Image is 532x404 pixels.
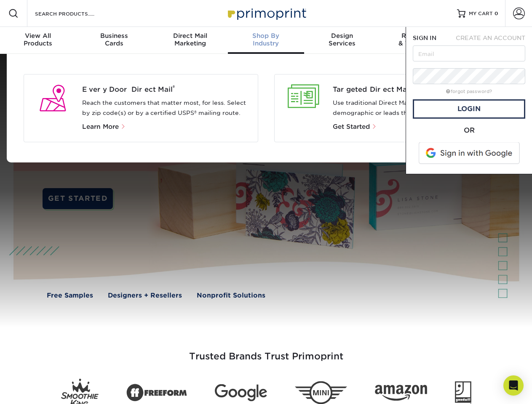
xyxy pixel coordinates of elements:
a: BusinessCards [76,27,152,54]
input: Email [413,45,525,61]
span: 0 [495,11,498,16]
span: Business [76,32,152,40]
input: SEARCH PRODUCTS..... [34,8,116,19]
div: Industry [228,32,304,47]
a: forgot password? [446,89,492,94]
span: Shop By [228,32,304,40]
a: Direct MailMarketing [152,27,228,54]
span: CREATE AN ACCOUNT [456,35,525,41]
img: Amazon [375,385,427,401]
div: Services [304,32,380,47]
a: DesignServices [304,27,380,54]
a: Resources& Templates [380,27,456,54]
div: Cards [76,32,152,47]
h3: Trusted Brands Trust Primoprint [20,331,513,372]
span: Direct Mail [152,32,228,40]
span: MY CART [469,10,493,17]
a: Login [413,99,525,119]
a: Shop ByIndustry [228,27,304,54]
div: Marketing [152,32,228,47]
span: SIGN IN [413,35,436,41]
img: Primoprint [224,4,308,22]
div: Open Intercom Messenger [503,375,524,396]
span: Resources [380,32,456,40]
img: Google [215,384,267,401]
div: & Templates [380,32,456,47]
img: Goodwill [455,381,471,404]
div: OR [413,125,525,136]
span: Design [304,32,380,40]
